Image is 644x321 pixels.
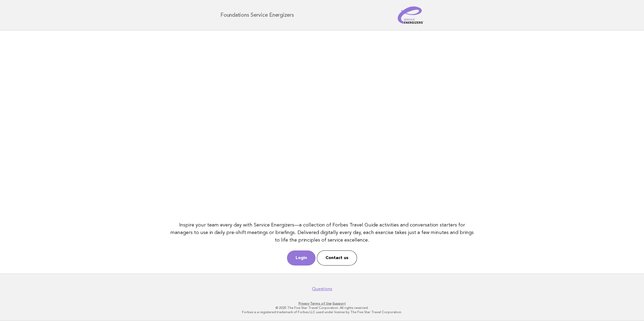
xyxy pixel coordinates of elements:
a: Questions [312,286,332,292]
p: Inspire your team every day with Service Energizers—a collection of Forbes Travel Guide activitie... [168,221,477,244]
p: Forbes is a registered trademark of Forbes LLC used under license by The Five Star Travel Corpora... [157,310,487,314]
a: Contact us [317,250,357,266]
p: © 2025 The Five Star Travel Corporation. All rights reserved. [157,306,487,310]
a: Login [287,250,316,266]
p: · · [157,301,487,306]
a: Privacy [299,302,309,305]
a: Terms of Use [310,302,332,305]
iframe: YouTube video player [168,39,477,212]
h1: Foundations Service Energizers [220,12,294,18]
a: Support [333,302,346,305]
img: Service Energizers [398,6,424,24]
